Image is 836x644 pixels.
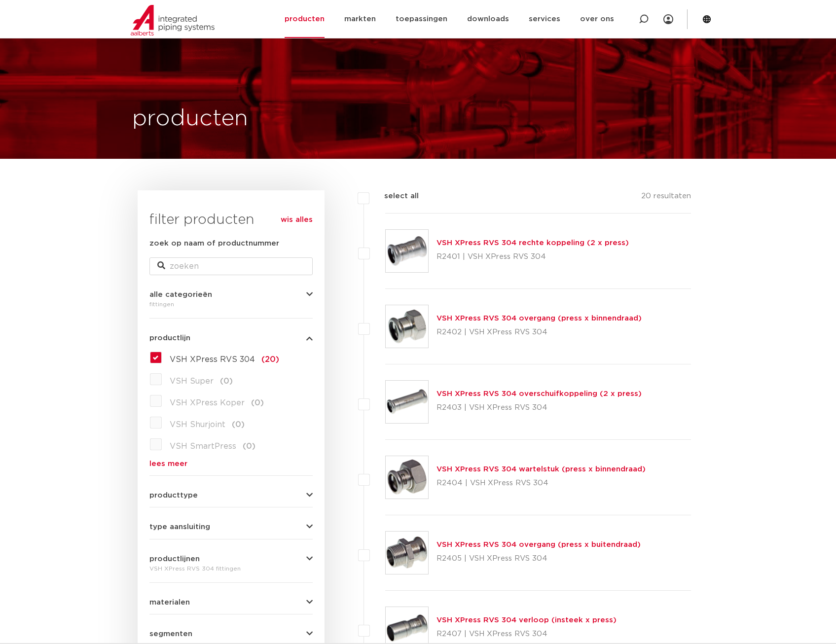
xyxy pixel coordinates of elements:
[436,465,646,473] a: VSH XPress RVS 304 wartelstuk (press x binnendraad)
[641,190,691,206] p: 20 resultaten
[149,599,313,606] button: materialen
[149,257,313,275] input: zoeken
[436,239,629,247] a: VSH XPress RVS 304 rechte koppeling (2 x press)
[170,442,236,450] span: VSH SmartPress
[170,421,225,429] span: VSH Shurjoint
[149,563,313,574] div: VSH XPress RVS 304 fittingen
[170,356,255,363] span: VSH XPress RVS 304
[436,475,646,491] p: R2404 | VSH XPress RVS 304
[149,238,279,250] label: zoek op naam of productnummer
[369,190,419,202] label: select all
[149,291,212,298] span: alle categorieën
[220,377,233,385] span: (0)
[149,334,190,342] span: productlijn
[386,456,428,499] img: Thumbnail for VSH XPress RVS 304 wartelstuk (press x binnendraad)
[149,555,313,563] button: productlijnen
[149,291,313,298] button: alle categorieën
[386,381,428,423] img: Thumbnail for VSH XPress RVS 304 overschuifkoppeling (2 x press)
[149,523,210,531] span: type aansluiting
[149,630,313,638] button: segmenten
[436,551,641,567] p: R2405 | VSH XPress RVS 304
[386,230,428,272] img: Thumbnail for VSH XPress RVS 304 rechte koppeling (2 x press)
[132,103,248,135] h1: producten
[170,377,214,385] span: VSH Super
[149,460,313,467] a: lees meer
[436,324,642,340] p: R2402 | VSH XPress RVS 304
[243,442,255,450] span: (0)
[149,555,200,563] span: productlijnen
[149,523,313,531] button: type aansluiting
[436,390,642,397] a: VSH XPress RVS 304 overschuifkoppeling (2 x press)
[436,315,642,322] a: VSH XPress RVS 304 overgang (press x binnendraad)
[436,541,641,548] a: VSH XPress RVS 304 overgang (press x buitendraad)
[149,599,190,606] span: materialen
[149,334,313,342] button: productlijn
[170,399,245,407] span: VSH XPress Koper
[436,626,617,642] p: R2407 | VSH XPress RVS 304
[149,492,313,499] button: producttype
[281,214,313,226] a: wis alles
[149,630,192,638] span: segmenten
[232,421,245,429] span: (0)
[386,532,428,574] img: Thumbnail for VSH XPress RVS 304 overgang (press x buitendraad)
[149,492,198,499] span: producttype
[149,298,313,310] div: fittingen
[436,249,629,265] p: R2401 | VSH XPress RVS 304
[436,616,617,624] a: VSH XPress RVS 304 verloop (insteek x press)
[149,210,313,230] h3: filter producten
[251,399,264,407] span: (0)
[386,305,428,348] img: Thumbnail for VSH XPress RVS 304 overgang (press x binnendraad)
[261,356,279,363] span: (20)
[436,400,642,416] p: R2403 | VSH XPress RVS 304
